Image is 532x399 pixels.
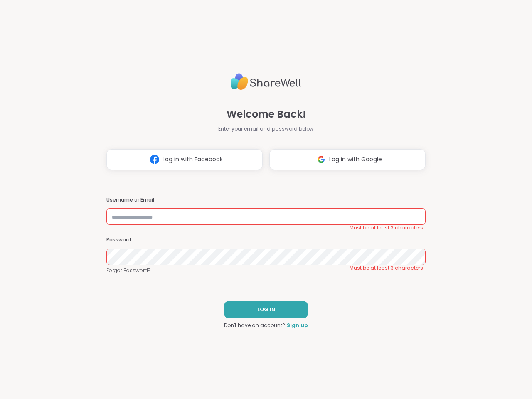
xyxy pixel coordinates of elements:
a: Forgot Password? [106,267,426,274]
img: ShareWell Logomark [313,152,329,167]
img: ShareWell Logomark [147,152,163,167]
button: Log in with Google [269,149,426,170]
h3: Password [106,236,426,244]
span: Don't have an account? [224,322,285,329]
img: ShareWell Logo [231,70,301,94]
h3: Username or Email [106,197,426,204]
button: Log in with Facebook [106,149,263,170]
a: Sign up [287,322,308,329]
span: Must be at least 3 characters [350,265,423,271]
button: LOG IN [224,301,308,318]
span: Log in with Facebook [163,155,223,164]
span: Welcome Back! [227,107,306,122]
span: Must be at least 3 characters [350,224,423,231]
span: LOG IN [257,306,275,313]
span: Log in with Google [329,155,382,164]
span: Enter your email and password below [218,125,314,133]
